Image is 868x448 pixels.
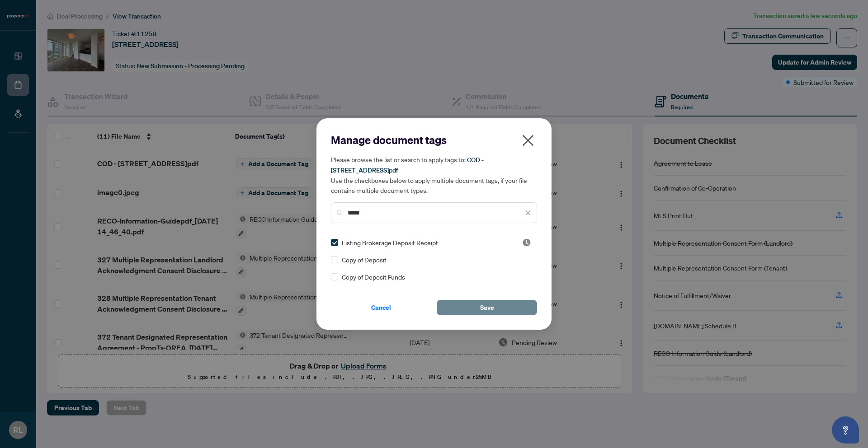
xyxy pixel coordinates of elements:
span: close [521,133,535,148]
img: status [522,238,531,247]
button: Open asap [832,416,859,443]
span: close [525,210,531,216]
h2: Manage document tags [331,133,537,147]
span: Copy of Deposit [342,255,387,265]
span: Save [480,300,494,315]
span: Listing Brokerage Deposit Receipt [342,238,438,247]
span: Copy of Deposit Funds [342,272,405,282]
span: Cancel [371,300,391,315]
span: Pending Review [522,238,531,247]
h5: Please browse the list or search to apply tags to: Use the checkboxes below to apply multiple doc... [331,154,537,195]
button: Save [437,300,537,315]
button: Cancel [331,300,431,315]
